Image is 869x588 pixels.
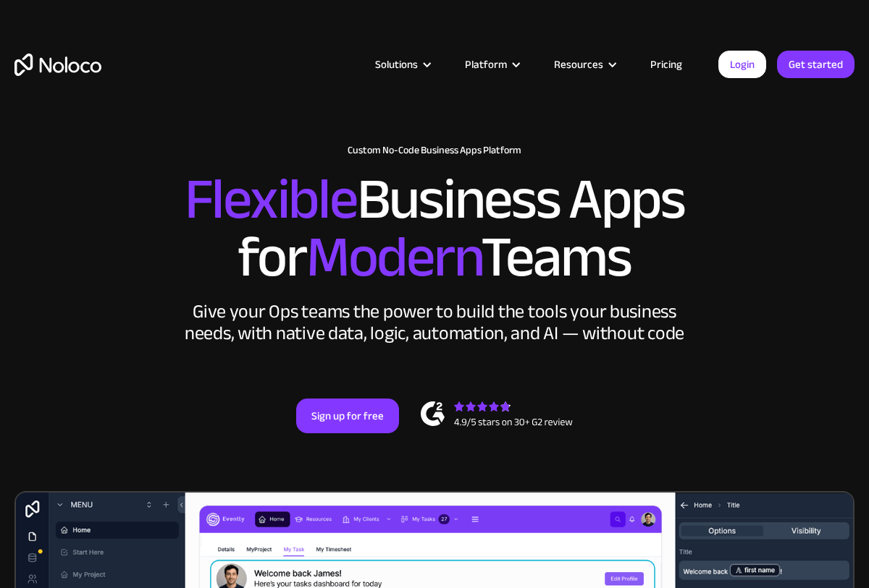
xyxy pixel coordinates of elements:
[181,301,688,344] div: Give your Ops teams the power to build the tools your business needs, with native data, logic, au...
[14,145,855,156] h1: Custom No-Code Business Apps Platform
[554,55,603,74] div: Resources
[14,54,101,76] a: home
[718,51,766,78] a: Login
[185,145,357,253] span: Flexible
[14,171,855,286] h2: Business Apps for Teams
[536,55,632,74] div: Resources
[375,55,418,74] div: Solutions
[296,399,399,433] a: Sign up for free
[777,51,855,78] a: Get started
[306,203,481,311] span: Modern
[447,55,536,74] div: Platform
[357,55,447,74] div: Solutions
[632,55,700,74] a: Pricing
[465,55,507,74] div: Platform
